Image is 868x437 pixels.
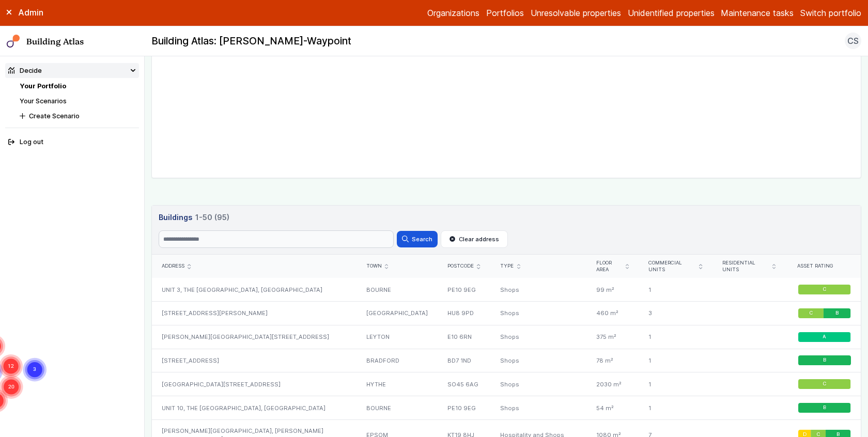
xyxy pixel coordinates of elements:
div: UNIT 3, THE [GEOGRAPHIC_DATA], [GEOGRAPHIC_DATA] [152,278,357,301]
div: Floor area [596,260,629,273]
div: [GEOGRAPHIC_DATA][STREET_ADDRESS] [152,372,357,396]
div: BOURNE [356,396,437,420]
div: PE10 9EG [438,278,490,301]
div: E10 6RN [438,325,490,349]
a: UNIT 3, THE [GEOGRAPHIC_DATA], [GEOGRAPHIC_DATA]BOURNEPE10 9EGShops99 m²1C [152,278,861,301]
a: UNIT 10, THE [GEOGRAPHIC_DATA], [GEOGRAPHIC_DATA]BOURNEPE10 9EGShops54 m²1B [152,396,861,420]
div: 2030 m² [586,372,639,396]
div: Commercial units [648,260,702,273]
span: C [823,381,826,387]
a: [GEOGRAPHIC_DATA][STREET_ADDRESS]HYTHESO45 6AGShops2030 m²1C [152,372,861,396]
div: 3 [639,302,712,325]
div: 375 m² [586,325,639,349]
a: Unresolvable properties [531,7,621,19]
button: Create Scenario [17,108,139,123]
a: Your Portfolio [20,82,66,90]
button: Switch portfolio [800,7,861,19]
div: BD7 1ND [438,349,490,372]
button: Log out [5,135,139,150]
div: BRADFORD [356,349,437,372]
img: main-0bbd2752.svg [7,35,20,48]
button: CS [845,33,861,49]
div: [GEOGRAPHIC_DATA] [356,302,437,325]
div: Shops [490,278,586,301]
div: Asset rating [797,263,851,270]
div: Shops [490,302,586,325]
h2: Building Atlas: [PERSON_NAME]-Waypoint [151,35,351,48]
div: SO45 6AG [438,372,490,396]
div: PE10 9EG [438,396,490,420]
div: 1 [639,372,712,396]
div: Address [162,263,346,270]
a: [STREET_ADDRESS]BRADFORDBD7 1NDShops78 m²1B [152,349,861,372]
div: Town [366,263,428,270]
div: 1 [639,349,712,372]
h3: Buildings [159,212,855,223]
span: C [809,310,813,317]
span: B [823,404,826,411]
div: BOURNE [356,278,437,301]
a: Your Scenarios [20,97,67,105]
span: 1-50 (95) [195,212,229,223]
button: Search [397,231,437,247]
div: LEYTON [356,325,437,349]
div: 78 m² [586,349,639,372]
div: Postcode [447,263,481,270]
a: [STREET_ADDRESS][PERSON_NAME][GEOGRAPHIC_DATA]HU8 9PDShops460 m²3CB [152,302,861,325]
div: Shops [490,325,586,349]
a: Unidentified properties [628,7,715,19]
span: B [835,310,839,317]
div: [STREET_ADDRESS][PERSON_NAME] [152,302,357,325]
a: Organizations [427,7,479,19]
span: CS [847,35,859,47]
div: HYTHE [356,372,437,396]
div: UNIT 10, THE [GEOGRAPHIC_DATA], [GEOGRAPHIC_DATA] [152,396,357,420]
summary: Decide [5,63,139,78]
div: [PERSON_NAME][GEOGRAPHIC_DATA][STREET_ADDRESS] [152,325,357,349]
div: Shops [490,349,586,372]
span: A [823,334,826,340]
div: 460 m² [586,302,639,325]
div: [STREET_ADDRESS] [152,349,357,372]
div: 54 m² [586,396,639,420]
button: Clear address [441,230,508,248]
span: B [823,357,826,364]
span: C [823,286,826,293]
div: Decide [8,66,42,75]
div: 99 m² [586,278,639,301]
a: Portfolios [486,7,524,19]
div: 1 [639,325,712,349]
div: Residential units [722,260,776,273]
div: 1 [639,278,712,301]
div: HU8 9PD [438,302,490,325]
a: Maintenance tasks [721,7,794,19]
div: Shops [490,396,586,420]
div: Shops [490,372,586,396]
div: 1 [639,396,712,420]
a: [PERSON_NAME][GEOGRAPHIC_DATA][STREET_ADDRESS]LEYTONE10 6RNShops375 m²1A [152,325,861,349]
div: Type [500,263,576,270]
